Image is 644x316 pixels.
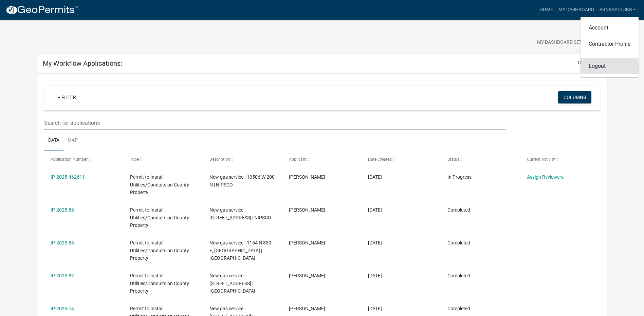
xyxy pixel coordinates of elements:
a: My Dashboard [556,3,597,16]
span: Completed [447,240,470,245]
span: Application Number [51,157,88,162]
span: Type [130,157,139,162]
a: IP-2025-82 [51,273,74,278]
span: 04/08/2025 [368,273,382,278]
span: Jay Shroyer [289,306,325,311]
a: Assign Reviewers [527,174,564,180]
a: IP-2025-83 [51,240,74,245]
span: Permit to Install Utilities/Conduits on County Property [130,273,189,294]
span: Jay Shroyer [289,273,325,278]
span: Current Activity [527,157,555,162]
span: Jay Shroyer [289,240,325,245]
span: Jay Shroyer [289,174,325,180]
datatable-header-cell: Status [441,151,520,167]
a: Contractor Profile [581,36,639,52]
button: collapse [578,59,601,66]
span: Completed [447,273,470,278]
span: New gas service - 10506 W 200 N | NIPSCO [209,174,275,187]
a: Logout [581,58,639,74]
a: SrNBSpclJKS [597,3,639,16]
span: Applicant [289,157,307,162]
span: Status [447,157,459,162]
span: 08/12/2025 [368,174,382,180]
button: My Dashboard Settingssettings [532,36,610,49]
span: Completed [447,306,470,311]
span: 04/21/2025 [368,207,382,213]
a: IP-2025-86 [51,207,74,213]
input: Search for applications [44,116,505,130]
span: Permit to Install Utilities/Conduits on County Property [130,240,189,261]
button: Columns [558,91,591,103]
a: Map [63,130,82,152]
datatable-header-cell: Applicant [282,151,362,167]
span: 04/08/2025 [368,240,382,245]
span: My Dashboard Settings [537,39,595,47]
span: Permit to Install Utilities/Conduits on County Property [130,207,189,228]
a: IP-2025-462611 [51,174,85,180]
span: Description [209,157,230,162]
a: IP-2025-74 [51,306,74,311]
span: In Progress [447,174,472,180]
datatable-header-cell: Application Number [44,151,124,167]
div: SrNBSpclJKS [581,17,639,77]
span: New gas service - 1154 N 850 E, Greentown | NIPSCO [209,240,271,261]
a: Data [44,130,63,152]
span: 03/04/2025 [368,306,382,311]
span: Jay Shroyer [289,207,325,213]
datatable-header-cell: Type [124,151,203,167]
datatable-header-cell: Description [203,151,282,167]
span: Permit to Install Utilities/Conduits on County Property [130,174,189,195]
datatable-header-cell: Date Created [362,151,441,167]
span: Date Created [368,157,392,162]
a: Home [537,3,556,16]
h5: My Workflow Applications: [43,59,122,67]
a: Account [581,20,639,36]
span: New gas service - 340 S. Hickory Ln, Kokomo | NIPSCO [209,207,271,220]
span: New gas service - 7939 E 100 N, Greentown | NIPSCO [209,273,255,294]
datatable-header-cell: Current Activity [520,151,600,167]
a: + Filter [52,91,81,103]
span: Completed [447,207,470,213]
